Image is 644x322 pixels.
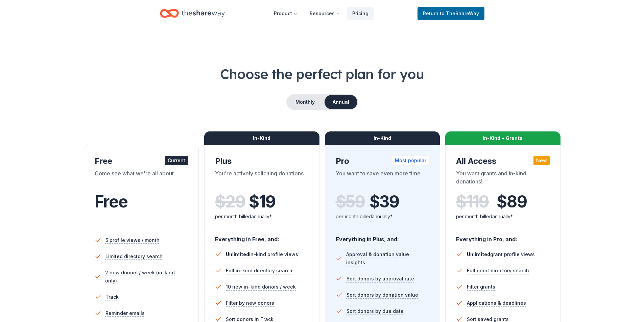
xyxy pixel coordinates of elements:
div: Most popular [392,156,429,165]
span: Filter grants [467,283,495,291]
div: All Access [456,156,550,167]
span: Unlimited [467,251,490,257]
div: Pro [336,156,429,167]
span: $ 39 [369,192,399,211]
span: Reminder emails [105,309,145,317]
div: Current [165,156,188,165]
span: Track [105,293,119,301]
div: Everything in Pro, and: [456,229,550,244]
h1: Choose the perfect plan for you [27,65,617,83]
span: Return [423,9,479,18]
div: You're actively soliciting donations. [215,169,309,188]
button: Monthly [287,95,323,109]
span: Free [95,192,128,212]
a: Home [160,5,225,21]
div: Plus [215,156,309,167]
div: per month billed annually* [456,213,550,221]
span: 10 new in-kind donors / week [226,283,296,291]
span: in-kind profile views [226,251,298,257]
div: per month billed annually* [215,213,309,221]
div: Come see what we're all about. [95,169,188,188]
span: 5 profile views / month [105,236,160,244]
span: Sort donors by approval rate [347,275,414,283]
span: 2 new donors / week (in-kind only) [105,269,188,285]
div: You want to save even more time. [336,169,429,188]
span: Unlimited [226,251,249,257]
span: Filter by new donors [226,299,274,307]
div: Free [95,156,188,167]
div: Everything in Plus, and: [336,229,429,244]
div: Everything in Free, and: [215,229,309,244]
div: In-Kind + Grants [445,131,560,145]
span: Full grant directory search [467,267,529,275]
div: In-Kind [204,131,319,145]
button: Annual [325,95,357,109]
span: Sort donors by due date [347,307,404,315]
span: $ 89 [497,192,527,211]
span: Sort donors by donation value [347,291,418,299]
span: Applications & deadlines [467,299,526,307]
a: Pricing [347,7,374,20]
button: Product [268,7,303,20]
a: Returnto TheShareWay [418,7,484,20]
div: per month billed annually* [336,213,429,221]
nav: Main [268,5,374,21]
button: Resources [304,7,345,20]
span: $ 19 [249,192,275,211]
div: You want grants and in-kind donations! [456,169,550,188]
div: New [533,156,550,165]
span: Limited directory search [105,252,163,261]
span: grant profile views [467,251,535,257]
div: In-Kind [325,131,440,145]
span: to TheShareWay [440,10,479,16]
span: Full in-kind directory search [226,267,292,275]
span: Approval & donation value insights [346,250,429,267]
